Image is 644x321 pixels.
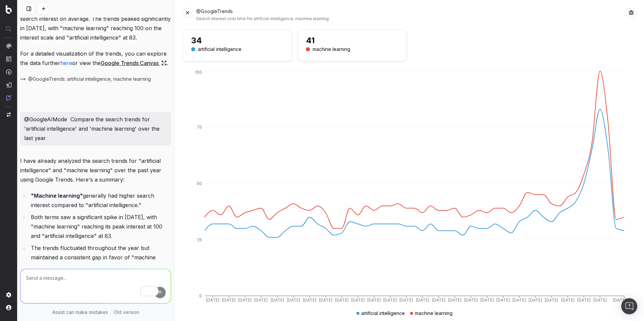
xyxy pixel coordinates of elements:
[195,70,202,75] tspan: 100
[29,191,171,210] li: generally had higher search interest compared to "artificial intelligence."
[52,309,108,316] p: Assist can make mistakes
[196,16,627,21] div: Search interest over time for artificial intelligence, machine learning
[238,298,252,303] tspan: [DATE]
[271,298,284,303] tspan: [DATE]
[319,298,332,303] tspan: [DATE]
[24,115,167,143] p: @GoogleAIMode Compare the search trends for 'artificial intelligence' and 'machine learning' over...
[28,76,151,82] span: @GoogleTrends: artificial intelligence, machine learning
[464,298,478,303] tspan: [DATE]
[306,35,398,46] div: 41
[410,310,452,317] div: machine learning
[101,58,167,68] a: Google Trends Canvas
[20,49,171,68] p: For a detailed visualization of the trends, you can explore the data further or view the .
[496,298,510,303] tspan: [DATE]
[114,309,139,316] a: Old version
[480,298,494,303] tspan: [DATE]
[255,298,268,303] tspan: [DATE]
[191,35,284,46] div: 34
[29,243,171,271] li: The trends fluctuated throughout the year but maintained a consistent gap in favor of "machine le...
[384,298,397,303] tspan: [DATE]
[197,125,202,130] tspan: 75
[529,298,542,303] tspan: [DATE]
[593,298,607,303] tspan: [DATE]
[621,298,637,314] div: Open Intercom Messenger
[6,5,12,14] img: Botify logo
[60,60,72,66] a: here
[20,269,171,303] textarea: To enrich screen reader interactions, please activate Accessibility in Grammarly extension settings
[513,298,526,303] tspan: [DATE]
[199,293,202,298] tspan: 0
[20,156,171,184] p: I have already analyzed the search trends for "artificial intelligence" and "machine learning" ov...
[613,298,626,303] tspan: [DATE]
[6,305,11,310] img: My account
[367,298,381,303] tspan: [DATE]
[351,298,365,303] tspan: [DATE]
[303,298,316,303] tspan: [DATE]
[31,192,83,199] strong: "Machine learning"
[6,82,11,87] img: Studio
[313,46,350,53] div: machine learning
[196,8,627,21] div: @GoogleTrends
[287,298,300,303] tspan: [DATE]
[335,298,348,303] tspan: [DATE]
[20,76,159,82] button: @GoogleTrends: artificial intelligence, machine learning
[545,298,558,303] tspan: [DATE]
[577,298,591,303] tspan: [DATE]
[197,181,202,186] tspan: 50
[432,298,445,303] tspan: [DATE]
[6,69,11,75] img: Activation
[561,298,575,303] tspan: [DATE]
[222,298,235,303] tspan: [DATE]
[6,56,11,62] img: Intelligence
[7,112,11,117] img: Switch project
[29,212,171,241] li: Both terms saw a significant spike in [DATE], with "machine learning" reaching its peak interest ...
[198,46,241,53] div: artificial intelligence
[6,95,11,101] img: Assist
[206,298,219,303] tspan: [DATE]
[400,298,413,303] tspan: [DATE]
[197,237,202,242] tspan: 25
[6,43,11,49] img: Analytics
[6,292,11,298] img: Setting
[448,298,462,303] tspan: [DATE]
[416,298,429,303] tspan: [DATE]
[357,310,405,317] div: artificial intelligence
